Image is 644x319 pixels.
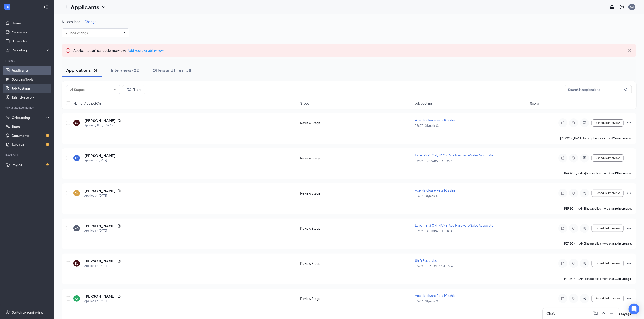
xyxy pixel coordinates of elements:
[126,87,131,92] svg: Filter
[615,172,631,175] b: 13 hours ago
[563,277,632,281] p: [PERSON_NAME] has applied more than .
[563,242,632,246] p: [PERSON_NAME] has applied more than .
[300,261,413,266] div: Review Stage
[415,124,442,127] span: 16607 | Olympia Su ...
[75,297,79,301] div: JW
[65,48,71,53] svg: Error
[300,191,413,195] div: Review Stage
[624,88,628,91] svg: MagnifyingGlass
[5,115,10,120] svg: UserCheck
[630,5,634,9] div: AG
[582,297,587,300] svg: ActiveChat
[615,277,631,281] b: 21 hours ago
[415,153,494,157] span: Lake [PERSON_NAME] Ace Hardware Sales Associate
[571,297,576,300] svg: Tag
[560,191,566,195] svg: Note
[629,304,639,314] div: Open Intercom Messenger
[592,295,624,302] button: Schedule Interview
[626,261,632,266] svg: Ellipses
[300,121,413,125] div: Review Stage
[615,207,631,210] b: 16 hours ago
[128,48,164,52] a: Add your availability now
[564,85,632,94] input: Search in applications
[101,4,106,10] svg: ChevronDown
[73,48,164,52] span: Applicants can't schedule interviews.
[609,4,615,10] svg: Notifications
[563,172,632,175] p: [PERSON_NAME] has applied more than .
[612,137,631,140] b: 17 minutes ago
[592,225,624,232] button: Schedule Interview
[530,101,539,106] span: Score
[84,158,116,163] div: Applied on [DATE]
[75,156,78,160] div: LB
[626,296,632,301] svg: Ellipses
[571,262,576,265] svg: Tag
[619,312,631,316] b: a day ago
[64,4,69,10] a: ChevronLeft
[571,191,576,195] svg: Tag
[593,311,598,316] svg: ComposeMessage
[5,106,49,110] div: Team Management
[12,48,50,52] div: Reporting
[84,259,116,264] h5: [PERSON_NAME]
[84,188,116,193] h5: [PERSON_NAME]
[84,153,116,158] h5: [PERSON_NAME]
[415,300,442,303] span: 16607 | Olympia Su ...
[582,226,587,230] svg: ActiveChat
[560,121,566,125] svg: Note
[44,5,48,9] svg: Collapse
[70,87,111,92] input: All Stages
[592,310,599,317] button: ComposeMessage
[111,67,139,73] div: Interviews · 22
[117,294,121,298] svg: Document
[12,27,50,36] a: Messages
[415,258,439,262] span: Shift Supervisor
[12,115,46,120] div: Onboarding
[626,226,632,231] svg: Ellipses
[5,5,9,9] svg: WorkstreamLogo
[12,84,50,93] a: Job Postings
[113,88,117,91] svg: ChevronDown
[615,242,631,245] b: 17 hours ago
[117,119,121,122] svg: Document
[582,121,587,125] svg: ActiveChat
[84,264,121,268] div: Applied on [DATE]
[84,229,121,233] div: Applied on [DATE]
[75,226,79,230] div: KG
[415,223,494,227] span: Lake [PERSON_NAME] Ace Hardware Sales Associate
[415,229,456,233] span: 18909 | [GEOGRAPHIC_DATA] ...
[571,121,576,125] svg: Tag
[619,4,625,10] svg: QuestionInfo
[12,93,50,102] a: Talent Network
[12,122,50,131] a: Team
[571,226,576,230] svg: Tag
[84,118,116,123] h5: [PERSON_NAME]
[12,131,50,140] a: DocumentsCrown
[560,297,566,300] svg: Note
[609,311,614,316] svg: Minimize
[12,66,50,75] a: Applicants
[415,101,432,106] span: Job posting
[122,85,145,94] button: Filter Filters
[560,136,632,140] p: [PERSON_NAME] has applied more than .
[12,75,50,84] a: Sourcing Tools
[592,260,624,267] button: Schedule Interview
[300,226,413,231] div: Review Stage
[415,265,455,268] span: 17659 | [PERSON_NAME] Ace ...
[85,20,96,24] span: Change
[66,30,120,35] input: All Job Postings
[546,311,555,316] h3: Chat
[117,259,121,263] svg: Document
[560,262,566,265] svg: Note
[415,188,457,192] span: Ace Hardware Retail Cashier
[571,156,576,160] svg: Tag
[117,189,121,193] svg: Document
[12,18,50,27] a: Home
[62,20,80,24] span: All Locations
[592,154,624,162] button: Schedule Interview
[117,224,121,228] svg: Document
[5,59,49,63] div: Hiring
[75,121,78,125] div: AV
[300,101,309,106] span: Stage
[73,101,101,106] span: Name · Applied On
